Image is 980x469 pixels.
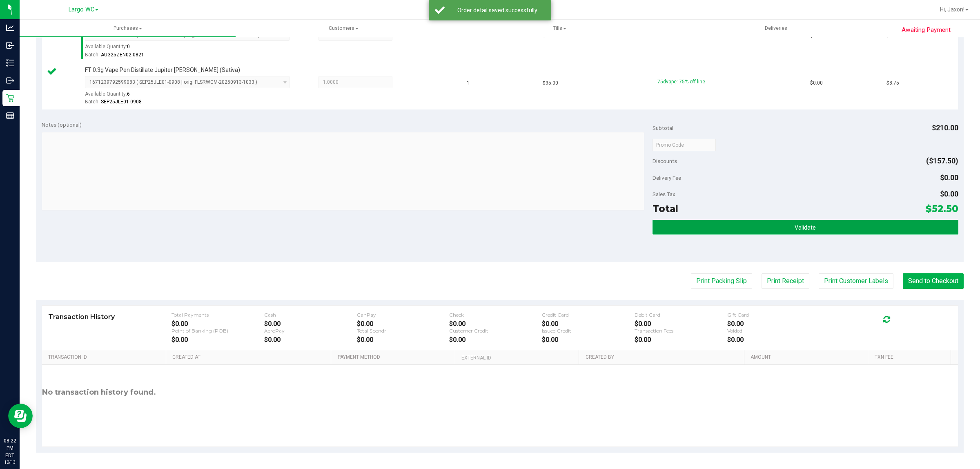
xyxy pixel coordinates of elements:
[940,6,964,13] span: Hi, Jaxon!
[635,328,727,334] div: Transaction Fees
[691,273,752,289] button: Print Packing Slip
[635,336,727,344] div: $0.00
[264,320,357,328] div: $0.00
[542,336,635,344] div: $0.00
[4,459,16,465] p: 10/13
[6,24,14,32] inline-svg: Analytics
[101,99,142,105] span: SEP25JLE01-0908
[357,312,450,318] div: CanPay
[810,79,823,87] span: $0.00
[48,354,163,361] a: Transaction ID
[751,354,865,361] a: Amount
[452,25,667,32] span: Tills
[762,273,809,289] button: Print Receipt
[171,328,264,334] div: Point of Banking (POB)
[903,273,964,289] button: Send to Checkout
[542,312,635,318] div: Credit Card
[886,79,899,87] span: $8.75
[85,88,300,104] div: Available Quantity:
[89,32,135,38] span: 7735313867528689
[926,156,958,165] span: ($157.50)
[449,336,542,344] div: $0.00
[727,336,820,344] div: $0.00
[264,328,357,334] div: AeroPay
[6,76,14,85] inline-svg: Outbound
[236,25,451,32] span: Customers
[171,336,264,344] div: $0.00
[127,91,130,97] span: 6
[653,139,716,151] input: Promo Code
[85,52,100,58] span: Batch:
[467,79,470,87] span: 1
[653,154,677,168] span: Discounts
[653,125,673,131] span: Subtotal
[8,404,33,428] iframe: Resource center
[586,354,741,361] a: Created By
[20,25,236,32] span: Purchases
[635,320,727,328] div: $0.00
[6,94,14,102] inline-svg: Retail
[89,79,135,85] span: 1671239792599083
[172,354,328,361] a: Created At
[754,25,798,32] span: Deliveries
[926,203,958,214] span: $52.50
[653,191,675,197] span: Sales Tax
[264,336,357,344] div: $0.00
[171,312,264,318] div: Total Payments
[449,312,542,318] div: Check
[127,44,130,49] span: 0
[136,79,257,85] span: ( SEP25JLE01-0908 | orig: FLSRWGM-20250913-1033 )
[6,59,14,67] inline-svg: Inventory
[42,121,82,128] span: Notes (optional)
[932,123,958,132] span: $210.00
[902,25,951,35] span: Awaiting Payment
[727,312,820,318] div: Gift Card
[795,224,816,231] span: Validate
[542,328,635,334] div: Issued Credit
[85,41,300,57] div: Available Quantity:
[6,41,14,49] inline-svg: Inbound
[171,320,264,328] div: $0.00
[449,6,545,14] div: Order detail saved successfully
[449,328,542,334] div: Customer Credit
[4,437,16,459] p: 08:22 PM EDT
[69,6,94,13] span: Largo WC
[940,173,958,182] span: $0.00
[727,320,820,328] div: $0.00
[101,52,144,58] span: AUG25ZEN02-0821
[85,66,240,74] span: FT 0.3g Vape Pen Distillate Jupiter [PERSON_NAME] (Sativa)
[338,354,452,361] a: Payment Method
[653,174,681,181] span: Delivery Fee
[542,320,635,328] div: $0.00
[85,99,100,105] span: Batch:
[819,273,893,289] button: Print Customer Labels
[635,312,727,318] div: Debit Card
[875,354,948,361] a: Txn Fee
[727,328,820,334] div: Voided
[357,336,450,344] div: $0.00
[940,190,958,198] span: $0.00
[42,365,156,420] div: No transaction history found.
[136,32,260,38] span: ( AUG25ZEN02-0821 | orig: FLSRWGM-20250827-1729 )
[277,76,289,88] span: select
[264,312,357,318] div: Cash
[653,203,678,214] span: Total
[357,328,450,334] div: Total Spendr
[357,320,450,328] div: $0.00
[6,112,14,120] inline-svg: Reports
[657,79,705,85] span: 75dvape: 75% off line
[455,350,579,365] th: External ID
[543,79,558,87] span: $35.00
[449,320,542,328] div: $0.00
